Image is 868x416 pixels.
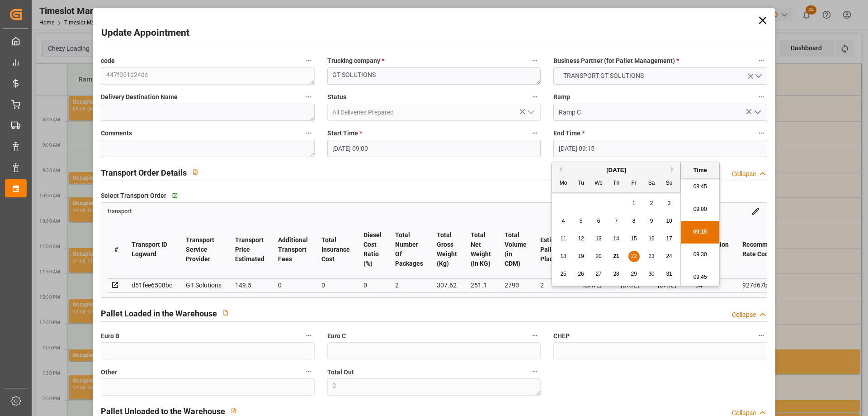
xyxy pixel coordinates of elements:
[327,129,362,138] span: Start Time
[327,140,541,157] input: DD-MM-YYYY HH:MM
[668,200,671,206] span: 3
[578,235,584,242] span: 12
[576,268,587,280] div: Choose Tuesday, August 26th, 2025
[648,271,654,277] span: 30
[683,166,717,175] div: Time
[388,220,430,279] th: Total Number Of Packages
[552,166,680,175] div: [DATE]
[187,163,204,181] button: View description
[562,218,565,224] span: 4
[395,280,423,291] div: 2
[101,167,187,179] h2: Transport Order Details
[580,218,583,224] span: 5
[681,198,719,221] li: 09:00
[671,167,676,172] button: Next Month
[681,221,719,244] li: 09:15
[533,220,576,279] th: Estimated Pallet Places
[558,268,569,280] div: Choose Monday, August 25th, 2025
[631,271,637,277] span: 29
[578,271,584,277] span: 26
[558,233,569,244] div: Choose Monday, August 11th, 2025
[742,280,786,291] div: 927d67b4ea63
[101,67,314,85] textarea: 447f051d24de
[646,233,657,244] div: Choose Saturday, August 16th, 2025
[101,26,189,40] h2: Update Appointment
[576,233,587,244] div: Choose Tuesday, August 12th, 2025
[321,280,350,291] div: 0
[611,251,622,262] div: Choose Thursday, August 21st, 2025
[303,366,315,378] button: Other
[363,280,382,291] div: 0
[327,67,541,85] textarea: GT SOLUTIONS
[327,331,346,341] span: Euro C
[108,208,132,215] span: transport
[595,271,601,277] span: 27
[186,280,222,291] div: GT Solutions
[597,218,600,224] span: 6
[529,55,541,67] button: Trucking company *
[555,195,678,283] div: month 2025-08
[611,215,622,227] div: Choose Thursday, August 7th, 2025
[681,266,719,289] li: 09:45
[628,268,640,280] div: Choose Friday, August 29th, 2025
[628,233,640,244] div: Choose Friday, August 15th, 2025
[101,56,115,66] span: code
[648,235,654,242] span: 16
[613,235,619,242] span: 14
[303,91,315,103] button: Delivery Destination Name
[553,140,767,157] input: DD-MM-YYYY HH:MM
[576,178,587,189] div: Tu
[593,178,604,189] div: We
[560,253,566,259] span: 18
[664,198,675,209] div: Choose Sunday, August 3rd, 2025
[217,304,234,321] button: View description
[357,220,388,279] th: Diesel Cost Ratio (%)
[666,235,672,242] span: 17
[327,378,541,396] textarea: 0
[732,169,756,179] div: Collapse
[235,280,264,291] div: 149.5
[611,268,622,280] div: Choose Thursday, August 28th, 2025
[576,215,587,227] div: Choose Tuesday, August 5th, 2025
[228,220,271,279] th: Transport Price Estimated
[631,253,637,259] span: 22
[553,129,585,138] span: End Time
[628,198,640,209] div: Choose Friday, August 1st, 2025
[750,105,764,120] button: open menu
[664,178,675,189] div: Su
[681,176,719,198] li: 08:45
[101,129,132,138] span: Comments
[101,92,178,102] span: Delivery Destination Name
[664,268,675,280] div: Choose Sunday, August 31st, 2025
[631,235,637,242] span: 15
[278,280,308,291] div: 0
[327,92,346,102] span: Status
[471,280,491,291] div: 251.1
[303,127,315,139] button: Comments
[101,331,119,341] span: Euro B
[179,220,228,279] th: Transport Service Provider
[755,91,767,103] button: Ramp
[529,127,541,139] button: Start Time *
[303,55,315,67] button: code
[125,220,179,279] th: Transport ID Logward
[553,104,767,121] input: Type to search/select
[611,178,622,189] div: Th
[327,104,541,121] input: Type to search/select
[576,251,587,262] div: Choose Tuesday, August 19th, 2025
[615,218,618,224] span: 7
[505,280,527,291] div: 2790
[628,215,640,227] div: Choose Friday, August 8th, 2025
[593,215,604,227] div: Choose Wednesday, August 6th, 2025
[108,207,132,214] a: transport
[646,251,657,262] div: Choose Saturday, August 23rd, 2025
[648,253,654,259] span: 23
[666,218,672,224] span: 10
[664,233,675,244] div: Choose Sunday, August 17th, 2025
[632,218,636,224] span: 8
[628,251,640,262] div: Choose Friday, August 22nd, 2025
[611,233,622,244] div: Choose Thursday, August 14th, 2025
[732,310,756,320] div: Collapse
[613,253,619,259] span: 21
[681,244,719,266] li: 09:30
